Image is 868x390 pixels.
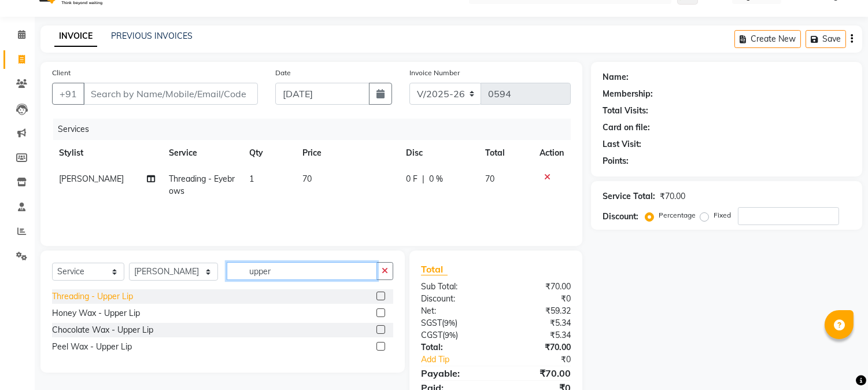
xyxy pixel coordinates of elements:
th: Price [296,140,399,166]
div: Honey Wax - Upper Lip [52,307,140,319]
label: Date [275,68,291,78]
span: Threading - Eyebrows [169,174,235,196]
button: Create New [734,30,801,48]
div: Payable: [412,366,496,380]
span: Total [421,263,448,275]
th: Service [162,140,243,166]
div: Service Total: [603,190,655,203]
th: Stylist [52,140,162,166]
div: Name: [603,71,629,83]
div: Points: [603,155,629,167]
label: Fixed [714,210,731,220]
span: 9% [444,318,455,328]
div: Sub Total: [412,281,496,293]
span: 0 F [406,173,418,185]
div: ₹59.32 [496,305,580,317]
div: Card on file: [603,122,650,134]
div: ₹70.00 [496,366,580,380]
th: Action [533,140,571,166]
div: ₹70.00 [660,190,685,203]
div: ( ) [412,329,496,341]
div: ( ) [412,317,496,329]
label: Percentage [659,210,696,220]
div: ₹70.00 [496,281,580,293]
a: PREVIOUS INVOICES [111,31,193,41]
label: Client [52,68,71,78]
div: Net: [412,305,496,317]
div: Discount: [412,293,496,305]
span: 0 % [429,173,443,185]
div: Membership: [603,88,653,100]
div: Peel Wax - Upper Lip [52,341,132,353]
div: Last Visit: [603,138,641,150]
a: Add Tip [412,354,510,366]
div: Total Visits: [603,105,648,117]
div: ₹0 [496,293,580,305]
span: 1 [249,174,254,184]
div: Threading - Upper Lip [52,290,133,303]
span: 70 [302,174,312,184]
span: | [422,173,424,185]
span: SGST [421,318,442,328]
th: Total [479,140,533,166]
input: Search by Name/Mobile/Email/Code [83,83,258,105]
div: ₹5.34 [496,329,580,341]
div: ₹5.34 [496,317,580,329]
a: INVOICE [54,26,97,47]
span: [PERSON_NAME] [59,174,124,184]
button: +91 [52,83,84,105]
input: Search or Scan [227,262,377,280]
div: Total: [412,341,496,354]
div: ₹0 [510,354,580,366]
label: Invoice Number [409,68,460,78]
div: Chocolate Wax - Upper Lip [52,324,153,336]
div: Discount: [603,211,638,223]
th: Qty [242,140,296,166]
span: CGST [421,330,442,340]
button: Save [806,30,846,48]
span: 70 [486,174,495,184]
div: Services [53,119,579,140]
span: 9% [445,330,456,340]
div: ₹70.00 [496,341,580,354]
th: Disc [399,140,478,166]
